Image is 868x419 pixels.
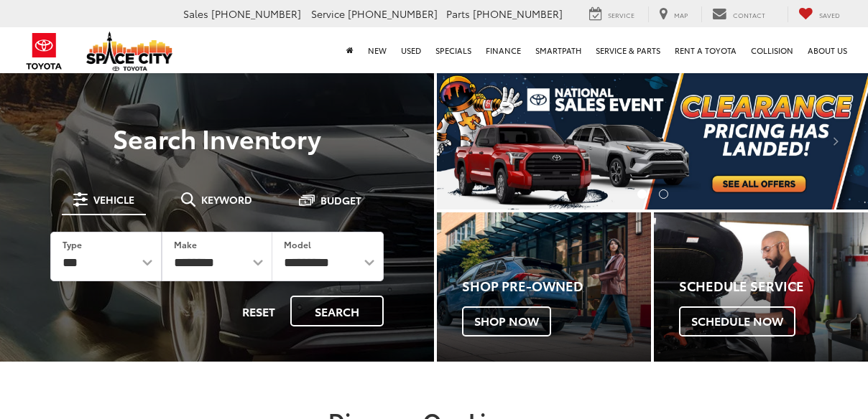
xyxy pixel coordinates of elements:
[437,72,868,209] img: Clearance Pricing Has Landed
[648,6,698,22] a: Map
[437,72,868,209] div: carousel slide number 1 of 2
[174,238,197,250] label: Make
[183,6,208,21] span: Sales
[30,123,404,152] h3: Search Inventory
[674,10,688,19] span: Map
[230,296,287,326] button: Reset
[93,194,134,204] span: Vehicle
[290,296,384,326] button: Search
[800,27,854,73] a: About Us
[819,10,840,19] span: Saved
[701,6,776,22] a: Contact
[588,27,668,73] a: Service & Parts
[211,6,301,21] span: [PHONE_NUMBER]
[462,306,551,336] span: Shop Now
[744,27,800,73] a: Collision
[394,27,428,73] a: Used
[437,212,651,362] a: Shop Pre-Owned Shop Now
[679,306,795,336] span: Schedule Now
[201,194,252,204] span: Keyword
[637,189,647,199] li: Go to slide number 1.
[462,279,651,293] h4: Shop Pre-Owned
[733,10,765,19] span: Contact
[788,6,851,22] a: My Saved Vehicles
[86,32,172,71] img: Space City Toyota
[311,6,345,21] span: Service
[654,212,868,362] div: Toyota
[668,27,744,73] a: Rent a Toyota
[608,10,634,19] span: Service
[473,6,563,21] span: [PHONE_NUMBER]
[479,27,528,73] a: Finance
[654,212,868,362] a: Schedule Service Schedule Now
[437,72,868,209] section: Carousel section with vehicle pictures - may contain disclaimers.
[578,6,645,22] a: Service
[659,189,668,199] li: Go to slide number 2.
[428,27,479,73] a: Specials
[339,27,361,73] a: Home
[320,195,361,205] span: Budget
[446,6,470,21] span: Parts
[437,100,502,181] button: Click to view previous picture.
[348,6,438,21] span: [PHONE_NUMBER]
[528,27,588,73] a: SmartPath
[361,27,394,73] a: New
[437,212,651,362] div: Toyota
[63,238,82,250] label: Type
[803,100,868,181] button: Click to view next picture.
[679,279,868,293] h4: Schedule Service
[17,28,71,75] img: Toyota
[284,238,311,250] label: Model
